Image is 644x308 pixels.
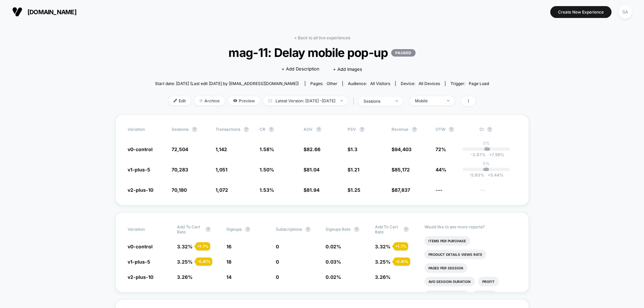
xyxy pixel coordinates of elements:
button: ? [403,227,409,232]
span: 81.04 [307,167,319,172]
img: edit [174,99,177,102]
li: Items Per Purchase [424,236,470,246]
span: Preview [228,96,260,105]
div: Trigger: [450,81,489,86]
span: v0-control [128,146,153,152]
span: OTW [436,127,473,132]
span: v0-control [128,244,153,249]
li: Avg Session Duration [424,277,475,286]
span: 94,403 [395,146,412,152]
span: 1.50 % [260,167,274,172]
span: $ [348,187,360,193]
span: Transactions [216,127,240,132]
p: | [486,146,487,151]
span: AOV [304,127,313,132]
span: $ [304,187,319,193]
span: 16 [226,244,231,249]
p: 0% [483,141,490,146]
p: | [486,166,487,171]
li: Profit [478,277,499,286]
div: sessions [363,99,391,104]
button: ? [244,127,249,132]
span: 70,180 [172,187,187,193]
span: Edit [169,96,191,105]
span: 1.25 [351,187,360,193]
span: Signups [226,227,242,232]
button: ? [205,227,211,232]
a: < Back to all live experiences [294,35,350,40]
span: v1-plus-5 [128,259,150,265]
span: 82.66 [307,146,320,152]
div: + 1.7 % [196,242,210,250]
span: 44% [436,167,446,172]
span: 5.44 % [484,172,504,178]
button: ? [449,127,454,132]
span: 0 [276,274,279,280]
span: All Visitors [370,81,390,86]
span: 0.02 % [326,244,341,249]
span: 3.32 % [375,244,391,249]
span: 1.21 [351,167,359,172]
span: --- [436,187,443,193]
span: $ [348,167,359,172]
span: $ [348,146,357,152]
p: PAUSED [391,49,415,57]
span: 1.58 % [260,146,274,152]
span: + Add Description [282,66,319,73]
span: 87,837 [395,187,410,193]
img: end [340,100,343,101]
li: Profit Per Session [424,290,469,300]
span: 7.59 % [486,152,504,157]
img: calendar [268,99,272,102]
span: $ [304,146,320,152]
li: Pages Per Session [424,263,467,273]
span: Subscriptions [276,227,302,232]
span: --- [480,188,517,193]
button: ? [269,127,274,132]
span: Variation [128,127,165,132]
span: 1,142 [216,146,227,152]
span: 14 [226,274,231,280]
span: 18 [226,259,231,265]
span: CR [260,127,265,132]
span: Archive [194,96,225,105]
span: 1.53 % [260,187,274,193]
button: ? [412,127,417,132]
span: 0.02 % [326,274,341,280]
li: Returns [472,290,497,300]
span: $ [304,167,319,172]
span: 0.03 % [326,259,341,265]
div: Pages: [310,81,337,86]
li: Product Details Views Rate [424,250,486,259]
span: + Add Images [333,66,362,72]
span: v1-plus-5 [128,167,150,172]
span: + [489,152,492,157]
img: end [199,99,203,102]
span: v2-plus-10 [128,187,153,193]
span: 72,504 [172,146,188,152]
span: $ [392,187,410,193]
span: Revenue [392,127,408,132]
span: Signups Rate [326,227,351,232]
span: | [351,96,358,106]
button: [DOMAIN_NAME] [10,6,79,17]
span: Device: [395,81,445,86]
p: Would like to see more reports? [424,224,517,229]
span: Page Load [469,81,489,86]
span: CI [480,127,517,132]
span: 3.25 % [375,259,391,265]
span: Add To Cart Rate [177,224,202,234]
div: - 0.41 % [196,258,212,266]
span: all devices [419,81,440,86]
span: 3.32 % [177,244,193,249]
button: ? [192,127,197,132]
span: 81.94 [307,187,319,193]
span: $ [392,167,410,172]
div: SA [619,5,632,19]
span: Start date: [DATE] (Last edit [DATE] by [EMAIL_ADDRESS][DOMAIN_NAME]) [155,81,299,86]
span: other [327,81,337,86]
div: Mobile [415,98,442,103]
div: + 1.7 % [394,242,408,250]
span: PSV [348,127,356,132]
img: end [396,100,398,102]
